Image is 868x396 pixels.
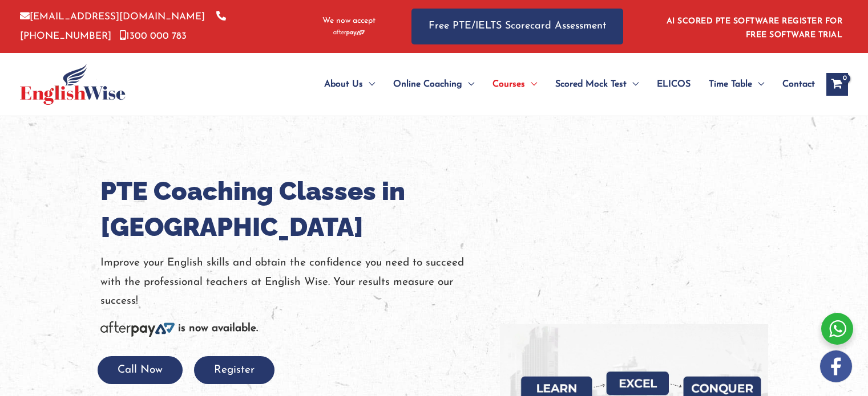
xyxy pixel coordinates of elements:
span: Time Table [709,64,752,104]
span: Online Coaching [393,64,462,104]
img: Afterpay-Logo [100,321,175,337]
span: Menu Toggle [752,64,764,104]
a: 1300 000 783 [120,31,187,41]
span: Contact [782,64,815,104]
a: ELICOS [648,64,700,104]
span: We now accept [322,15,376,27]
nav: Site Navigation: Main Menu [297,64,815,104]
button: Call Now [98,356,183,384]
span: Menu Toggle [462,64,474,104]
span: Menu Toggle [525,64,537,104]
button: Register [194,356,274,384]
p: Improve your English skills and obtain the confidence you need to succeed with the professional t... [100,254,483,311]
a: Online CoachingMenu Toggle [384,64,483,104]
b: is now available. [178,323,258,334]
span: Menu Toggle [627,64,639,104]
a: Call Now [98,365,183,375]
a: View Shopping Cart, empty [826,73,848,96]
a: Time TableMenu Toggle [700,64,773,104]
a: Contact [773,64,815,104]
a: AI SCORED PTE SOFTWARE REGISTER FOR FREE SOFTWARE TRIAL [667,17,843,39]
img: white-facebook.png [820,350,852,382]
img: Afterpay-Logo [333,30,365,36]
span: Scored Mock Test [555,64,627,104]
span: Menu Toggle [363,64,375,104]
a: Scored Mock TestMenu Toggle [546,64,648,104]
a: Free PTE/IELTS Scorecard Assessment [411,9,623,44]
a: Register [194,365,274,375]
aside: Header Widget 1 [660,8,848,45]
a: [PHONE_NUMBER] [20,12,226,40]
a: CoursesMenu Toggle [483,64,546,104]
a: About UsMenu Toggle [315,64,384,104]
span: ELICOS [657,64,691,104]
span: Courses [492,64,525,104]
a: [EMAIL_ADDRESS][DOMAIN_NAME] [20,12,205,22]
span: About Us [324,64,363,104]
h1: PTE Coaching Classes in [GEOGRAPHIC_DATA] [100,173,483,245]
img: cropped-ew-logo [20,64,126,105]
